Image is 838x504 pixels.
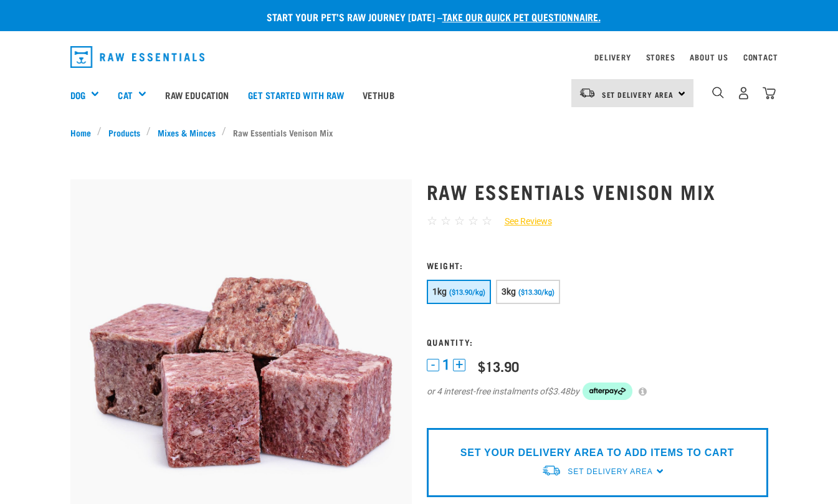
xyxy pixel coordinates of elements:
[427,214,437,228] span: ☆
[737,87,750,100] img: user.png
[518,288,555,297] span: ($13.30/kg)
[427,260,768,270] h3: Weight:
[646,55,675,59] a: Stores
[427,359,439,371] button: -
[156,70,238,120] a: Raw Education
[453,359,465,371] button: +
[151,126,222,139] a: Mixes & Minces
[427,280,491,304] button: 1kg ($13.90/kg)
[492,215,552,228] a: See Reviews
[440,214,451,228] span: ☆
[442,358,450,371] span: 1
[118,88,132,102] a: Cat
[353,70,404,120] a: Vethub
[594,55,631,59] a: Delivery
[60,41,778,73] nav: dropdown navigation
[482,214,492,228] span: ☆
[70,126,98,139] a: Home
[568,467,652,476] span: Set Delivery Area
[70,88,85,102] a: Dog
[102,126,146,139] a: Products
[239,70,353,120] a: Get started with Raw
[478,358,519,374] div: $13.90
[468,214,479,228] span: ☆
[690,55,728,59] a: About Us
[712,87,724,98] img: home-icon-1@2x.png
[743,55,778,59] a: Contact
[427,337,768,346] h3: Quantity:
[602,92,674,97] span: Set Delivery Area
[454,214,465,228] span: ☆
[583,383,632,400] img: Afterpay
[579,87,596,98] img: van-moving.png
[541,464,561,477] img: van-moving.png
[548,385,570,398] span: $3.48
[496,280,560,304] button: 3kg ($13.30/kg)
[442,14,601,19] a: take our quick pet questionnaire.
[432,287,447,297] span: 1kg
[427,383,768,400] div: or 4 interest-free instalments of by
[502,287,517,297] span: 3kg
[70,126,768,139] nav: breadcrumbs
[449,288,485,297] span: ($13.90/kg)
[427,180,768,202] h1: Raw Essentials Venison Mix
[460,445,734,460] p: SET YOUR DELIVERY AREA TO ADD ITEMS TO CART
[70,46,205,68] img: Raw Essentials Logo
[763,87,776,100] img: home-icon@2x.png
